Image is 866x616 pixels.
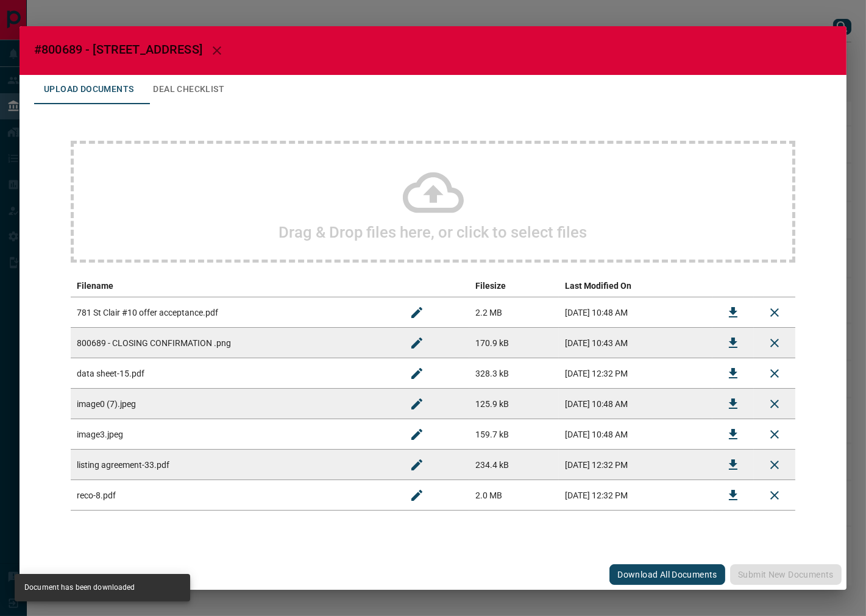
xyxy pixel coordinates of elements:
[402,328,431,358] button: Rename
[754,275,795,297] th: delete file action column
[469,450,559,480] td: 234.4 kB
[469,358,559,389] td: 328.3 kB
[719,420,748,449] button: Download
[719,450,748,480] button: Download
[402,298,431,327] button: Rename
[71,480,396,511] td: reco-8.pdf
[71,275,396,297] th: Filename
[396,275,469,297] th: edit column
[760,298,789,327] button: Remove File
[760,420,789,449] button: Remove File
[559,328,712,358] td: [DATE] 10:43 AM
[719,298,748,327] button: Download
[760,450,789,480] button: Remove File
[143,75,234,104] button: Deal Checklist
[402,481,431,510] button: Rename
[34,75,143,104] button: Upload Documents
[469,419,559,450] td: 159.7 kB
[402,389,431,419] button: Rename
[609,564,725,585] button: Download All Documents
[402,450,431,480] button: Rename
[402,420,431,449] button: Rename
[469,328,559,358] td: 170.9 kB
[559,450,712,480] td: [DATE] 12:32 PM
[719,359,748,388] button: Download
[71,419,396,450] td: image3.jpeg
[71,297,396,328] td: 781 St Clair #10 offer acceptance.pdf
[34,42,202,57] span: #800689 - [STREET_ADDRESS]
[71,358,396,389] td: data sheet-15.pdf
[469,275,559,297] th: Filesize
[719,389,748,419] button: Download
[71,328,396,358] td: 800689 - CLOSING CONFIRMATION .png
[760,389,789,419] button: Remove File
[559,480,712,511] td: [DATE] 12:32 PM
[760,328,789,358] button: Remove File
[719,481,748,510] button: Download
[559,358,712,389] td: [DATE] 12:32 PM
[71,389,396,419] td: image0 (7).jpeg
[402,359,431,388] button: Rename
[760,359,789,388] button: Remove File
[559,389,712,419] td: [DATE] 10:48 AM
[469,389,559,419] td: 125.9 kB
[712,275,754,297] th: download action column
[469,297,559,328] td: 2.2 MB
[71,450,396,480] td: listing agreement-33.pdf
[559,297,712,328] td: [DATE] 10:48 AM
[24,578,135,598] div: Document has been downloaded
[559,275,712,297] th: Last Modified On
[279,223,587,241] h2: Drag & Drop files here, or click to select files
[559,419,712,450] td: [DATE] 10:48 AM
[469,480,559,511] td: 2.0 MB
[760,481,789,510] button: Remove File
[719,328,748,358] button: Download
[71,141,795,263] div: Drag & Drop files here, or click to select files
